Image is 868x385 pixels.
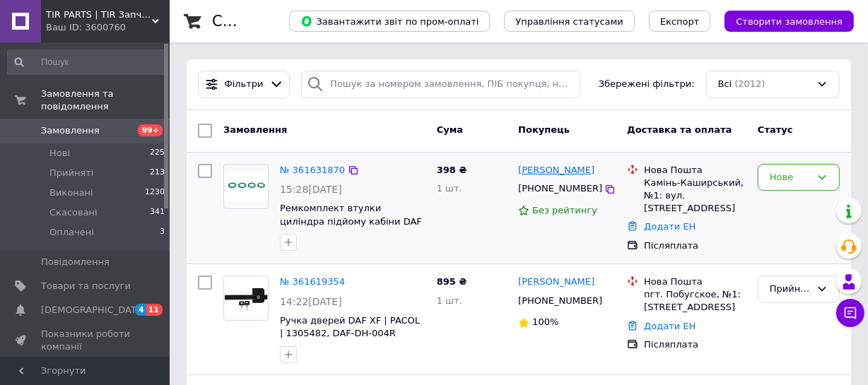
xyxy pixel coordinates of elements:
[280,276,345,287] a: № 361619354
[146,304,163,316] span: 11
[725,11,854,32] button: Створити замовлення
[41,328,131,353] span: Показники роботи компанії
[150,167,165,179] span: 213
[710,16,854,26] a: Створити замовлення
[518,124,570,135] span: Покупець
[836,299,864,327] button: Чат з покупцем
[280,296,342,307] span: 14:22[DATE]
[41,256,110,268] span: Повідомлення
[437,165,467,175] span: 398 ₴
[289,11,490,32] button: Завантажити звіт по пром-оплаті
[41,280,131,292] span: Товари та послуги
[644,177,746,215] div: Камінь-Каширський, №1: вул. [STREET_ADDRESS]
[518,164,594,177] a: [PERSON_NAME]
[138,124,163,136] span: 99+
[718,78,732,91] span: Всі
[280,165,345,175] a: № 361631870
[734,78,765,89] span: (2012)
[49,226,94,239] span: Оплачені
[532,316,558,327] span: 100%
[644,239,746,252] div: Післяплата
[644,288,746,314] div: пгт. Побугское, №1: [STREET_ADDRESS]
[532,205,597,215] span: Без рейтингу
[437,124,463,135] span: Cума
[736,16,843,27] span: Створити замовлення
[49,186,93,199] span: Виконані
[223,276,269,321] a: Фото товару
[300,15,479,28] span: Завантажити звіт по пром-оплаті
[770,170,811,185] div: Нове
[212,13,356,30] h1: Список замовлень
[160,226,165,239] span: 3
[437,276,467,287] span: 895 ₴
[644,164,746,177] div: Нова Пошта
[437,295,462,306] span: 1 шт.
[644,221,696,232] a: Додати ЕН
[145,186,165,199] span: 1230
[280,184,342,195] span: 15:28[DATE]
[223,124,287,135] span: Замовлення
[644,276,746,288] div: Нова Пошта
[649,11,711,32] button: Експорт
[224,283,268,313] img: Фото товару
[660,16,700,27] span: Експорт
[627,124,732,135] span: Доставка та оплата
[280,203,422,253] a: Ремкомплект втулки циліндра підйому кабіни DAF CF, LF | DT | 1739222, DT5.96242
[150,206,165,219] span: 341
[46,8,152,21] span: TIR PARTS | TIR Запчастини
[150,147,165,160] span: 225
[41,304,146,316] span: [DEMOGRAPHIC_DATA]
[644,338,746,351] div: Післяплата
[224,172,268,201] img: Фото товару
[49,206,98,219] span: Скасовані
[515,16,623,27] span: Управління статусами
[599,78,695,91] span: Збережені фільтри:
[301,71,580,98] input: Пошук за номером замовлення, ПІБ покупця, номером телефону, Email, номером накладної
[49,147,70,160] span: Нові
[49,167,93,179] span: Прийняті
[41,88,170,113] span: Замовлення та повідомлення
[504,11,635,32] button: Управління статусами
[770,282,811,297] div: Прийнято
[7,49,166,75] input: Пошук
[46,21,170,34] div: Ваш ID: 3600760
[41,124,100,137] span: Замовлення
[758,124,793,135] span: Статус
[437,183,462,194] span: 1 шт.
[518,295,602,306] span: [PHONE_NUMBER]
[644,321,696,331] a: Додати ЕН
[518,183,602,194] span: [PHONE_NUMBER]
[280,315,420,339] a: Ручка дверей DAF XF | PACOL | 1305482, DAF-DH-004R
[225,78,264,91] span: Фільтри
[135,304,146,316] span: 4
[518,276,594,289] a: [PERSON_NAME]
[223,164,269,209] a: Фото товару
